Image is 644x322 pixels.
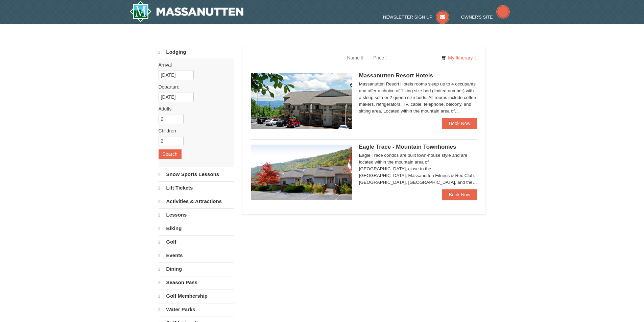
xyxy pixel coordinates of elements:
[383,15,449,20] a: Newsletter Sign Up
[359,152,477,186] div: Eagle Trace condos are built town-house style and are located within the mountain area of [GEOGRA...
[159,181,234,194] a: Lift Tickets
[159,61,229,68] label: Arrival
[159,195,234,208] a: Activities & Attractions
[461,15,493,20] span: Owner's Site
[159,149,182,159] button: Search
[159,168,234,181] a: Snow Sports Lessons
[159,83,229,90] label: Departure
[159,263,234,275] a: Dining
[368,51,392,65] a: Price
[359,81,477,115] div: Massanutten Resort Hotels rooms sleep up to 4 occupants and offer a choice of 1 king size bed (li...
[159,222,234,235] a: Biking
[437,53,480,63] a: My Itinerary
[159,127,229,134] label: Children
[159,236,234,248] a: Golf
[383,15,432,20] span: Newsletter Sign Up
[342,51,368,65] a: Name
[442,118,477,129] a: Book Now
[251,73,352,129] img: 19219026-1-e3b4ac8e.jpg
[442,189,477,200] a: Book Now
[129,1,244,22] a: Massanutten Resort
[159,105,229,112] label: Adults
[129,1,244,22] img: Massanutten Resort Logo
[159,208,234,221] a: Lessons
[359,72,433,79] span: Massanutten Resort Hotels
[159,249,234,262] a: Events
[159,276,234,289] a: Season Pass
[159,303,234,316] a: Water Parks
[251,145,352,200] img: 19218983-1-9b289e55.jpg
[159,46,234,58] a: Lodging
[359,144,456,150] span: Eagle Trace - Mountain Townhomes
[461,15,510,20] a: Owner's Site
[159,290,234,302] a: Golf Membership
